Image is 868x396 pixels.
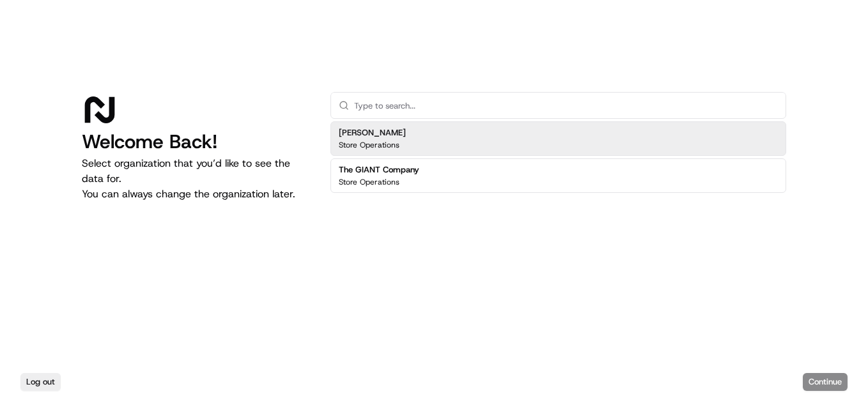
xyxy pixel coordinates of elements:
h1: Welcome Back! [82,130,310,153]
p: Store Operations [339,177,399,187]
div: Suggestions [330,119,786,195]
h2: [PERSON_NAME] [339,127,406,139]
p: Select organization that you’d like to see the data for. You can always change the organization l... [82,156,310,202]
input: Type to search... [354,93,778,118]
h2: The GIANT Company [339,164,419,176]
p: Store Operations [339,140,399,150]
button: Log out [20,373,61,391]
